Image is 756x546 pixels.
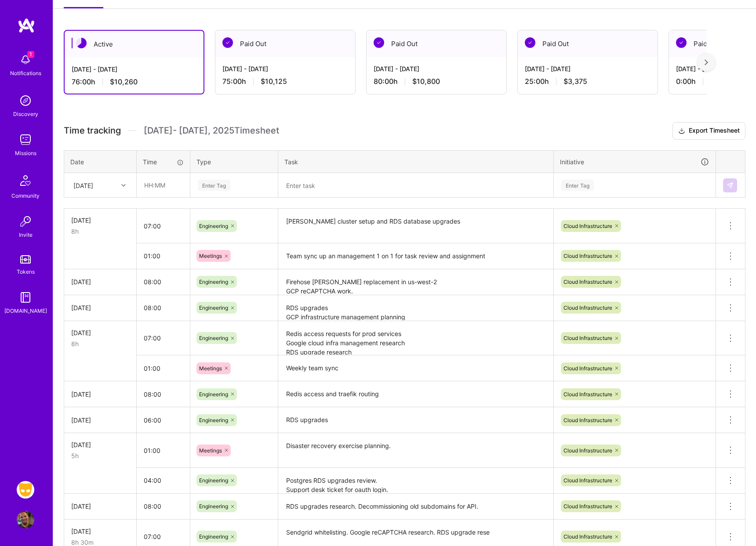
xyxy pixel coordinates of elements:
img: Paid Out [374,37,384,48]
th: Task [278,150,554,173]
th: Date [64,150,137,173]
span: Cloud Infrastructure [563,447,612,454]
input: HH:MM [137,174,189,197]
textarea: RDS upgrades [279,408,552,432]
input: HH:MM [137,439,190,462]
div: Invite [19,230,33,239]
div: Active [65,31,204,58]
span: Cloud Infrastructure [563,335,612,341]
img: discovery [17,92,34,109]
div: 76:00 h [72,77,196,87]
div: 5h [71,451,129,460]
div: Enter Tag [198,178,230,192]
img: guide book [17,289,34,306]
input: HH:MM [137,383,190,406]
input: HH:MM [137,326,190,350]
div: Notifications [10,69,41,78]
input: HH:MM [137,469,190,492]
textarea: Weekly team sync [279,356,552,380]
img: Active [76,38,87,48]
input: HH:MM [137,409,190,432]
span: Cloud Infrastructure [563,253,612,259]
textarea: Firehose [PERSON_NAME] replacement in us-west-2 GCP reCAPTCHA work. [279,270,552,294]
input: HH:MM [137,495,190,518]
div: Time [143,157,184,166]
input: HH:MM [137,270,190,293]
div: [DATE] - [DATE] [222,64,348,73]
span: Cloud Infrastructure [563,417,612,423]
span: Cloud Infrastructure [563,278,612,285]
img: Paid Out [222,37,233,48]
span: Engineering [199,477,228,484]
span: Engineering [199,533,228,540]
div: [DATE] - [DATE] [72,65,196,74]
div: 25:00 h [525,77,651,86]
textarea: Postgres RDS upgrades review. Support desk ticket for oauth login. [279,469,552,493]
th: Type [190,150,278,173]
div: 8h [71,339,129,348]
div: Missions [15,148,36,158]
textarea: RDS upgrades GCP infrastructure management planning [279,296,552,320]
span: Engineering [199,335,228,341]
span: $3,375 [563,77,587,86]
div: Discovery [13,109,38,119]
div: Community [11,191,40,200]
div: [DATE] - [DATE] [525,64,651,73]
div: 8h [71,227,129,236]
a: User Avatar [15,511,36,528]
div: [DATE] [71,390,129,399]
img: bell [17,51,34,69]
span: $10,800 [412,77,440,86]
textarea: Redis access and traefik routing [279,382,552,406]
input: HH:MM [137,214,190,238]
div: Initiative [560,157,709,167]
a: Grindr: Mobile + BE + Cloud [15,481,36,499]
img: teamwork [17,131,34,148]
div: Enter Tag [561,178,594,192]
div: [DATE] [71,328,129,337]
span: Cloud Infrastructure [563,304,612,311]
img: Invite [17,213,34,230]
div: [DATE] [71,416,129,425]
span: Engineering [199,278,228,285]
span: Cloud Infrastructure [563,533,612,540]
img: Community [15,170,36,191]
textarea: [PERSON_NAME] cluster setup and RDS database upgrades [279,210,552,242]
div: Paid Out [367,30,506,57]
img: Paid Out [525,37,535,48]
div: [DATE] - [DATE] [374,64,499,73]
span: $10,260 [110,77,138,87]
div: [DATE] [71,502,129,511]
textarea: RDS upgrades research. Decommissioning old subdomains for API. [279,495,552,519]
span: Engineering [199,503,228,510]
textarea: Disaster recovery exercise planning. [279,434,552,467]
span: Engineering [199,223,228,229]
div: Paid Out [518,30,658,57]
i: icon Chevron [121,183,126,188]
textarea: Team sync up an management 1 on 1 for task review and assignment [279,244,552,268]
input: HH:MM [137,296,190,319]
span: Engineering [199,391,228,398]
span: Cloud Infrastructure [563,223,612,229]
div: [DATE] [71,303,129,312]
textarea: Redis access requests for prod services Google cloud infra management research RDS upgrade research [279,322,552,355]
div: [DATE] [73,181,93,190]
span: Engineering [199,417,228,423]
input: HH:MM [137,357,190,380]
img: Paid Out [676,37,687,48]
span: 1 [27,51,34,58]
img: Submit [727,182,734,189]
img: User Avatar [17,511,34,528]
div: [DATE] [71,277,129,286]
span: [DATE] - [DATE] , 2025 Timesheet [144,125,279,136]
button: Export Timesheet [672,122,745,140]
div: [DATE] [71,216,129,225]
img: right [705,59,708,65]
img: logo [18,18,35,33]
div: 75:00 h [222,77,348,86]
div: [DATE] [71,527,129,536]
span: Time tracking [64,125,121,136]
span: Meetings [199,365,222,372]
span: Meetings [199,447,222,454]
div: [DOMAIN_NAME] [4,306,47,315]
